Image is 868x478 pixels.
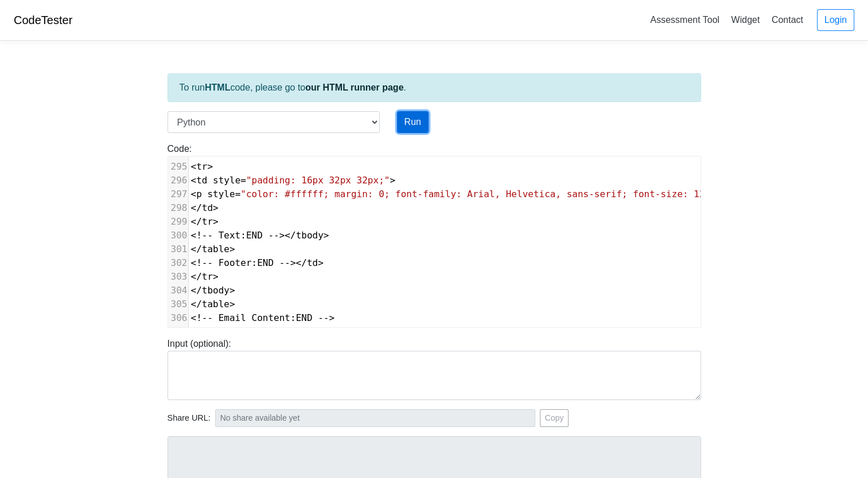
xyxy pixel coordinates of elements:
[305,83,403,92] a: our HTML runner page
[219,230,241,241] span: Text
[191,271,202,282] span: </
[296,312,313,323] span: END
[168,297,188,311] div: 305
[191,230,213,241] span: <!--
[235,189,241,199] span: =
[159,337,710,400] div: Input (optional):
[817,9,854,31] a: Login
[268,230,295,241] span: --></
[229,285,235,296] span: >
[219,257,252,268] span: Footer
[159,142,710,328] div: Code:
[645,10,724,29] a: Assessment Tool
[229,299,235,309] span: >
[191,312,213,323] span: <!--
[196,189,202,199] span: p
[191,202,202,213] span: </
[213,175,240,186] span: style
[324,230,329,241] span: >
[168,229,188,242] div: 300
[168,270,188,284] div: 303
[168,73,701,102] div: To run code, please go to .
[726,10,764,29] a: Widget
[168,256,188,270] div: 302
[191,189,197,199] span: <
[202,285,229,296] span: tbody
[251,312,290,323] span: Content
[318,312,334,323] span: -->
[168,201,188,215] div: 298
[219,312,246,323] span: Email
[202,271,213,282] span: tr
[213,202,219,213] span: >
[196,175,207,186] span: td
[246,175,390,186] span: "padding: 16px 32px 32px;"
[168,412,211,425] span: Share URL:
[168,215,188,229] div: 299
[168,284,188,297] div: 304
[240,175,246,186] span: =
[191,216,202,227] span: </
[168,187,188,201] div: 297
[540,409,569,427] button: Copy
[168,160,188,174] div: 295
[168,311,188,325] div: 306
[257,257,274,268] span: END
[246,230,263,241] span: END
[307,257,318,268] span: td
[202,216,213,227] span: tr
[207,189,235,199] span: style
[202,202,213,213] span: td
[279,257,307,268] span: --></
[767,10,808,29] a: Contact
[168,174,188,187] div: 296
[296,230,324,241] span: tbody
[215,409,535,427] input: No share available yet
[213,216,219,227] span: >
[14,14,72,26] a: CodeTester
[318,257,324,268] span: >
[191,285,202,296] span: </
[191,312,335,323] span: :
[191,244,202,254] span: </
[191,230,329,241] span: :
[205,83,230,92] strong: HTML
[390,175,395,186] span: >
[213,271,219,282] span: >
[202,244,229,254] span: table
[191,257,213,268] span: <!--
[191,161,197,172] span: <
[202,299,229,309] span: table
[196,161,207,172] span: tr
[168,242,188,256] div: 301
[191,257,324,268] span: :
[207,161,213,172] span: >
[229,244,235,254] span: >
[397,111,429,133] button: Run
[191,175,197,186] span: <
[191,299,202,309] span: </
